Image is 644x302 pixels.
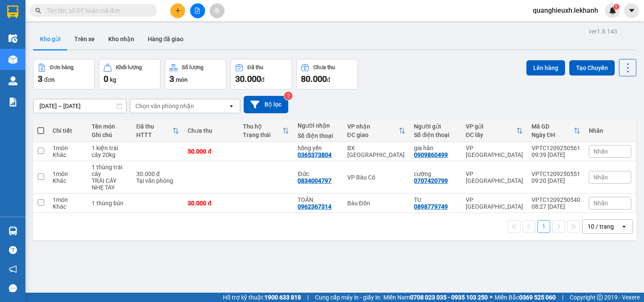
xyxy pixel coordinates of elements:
div: 09:20 [DATE] [532,177,580,184]
div: Tên món [92,123,128,130]
span: 80.000 [301,74,327,84]
div: 0909860499 [414,151,448,158]
th: Toggle SortBy [461,120,527,142]
span: 30.000 [235,74,261,84]
button: aim [210,3,225,18]
div: Khác [53,177,83,184]
span: quanghieuxh.lekhanh [526,5,605,16]
div: VP [GEOGRAPHIC_DATA] [466,196,523,210]
div: 1 món [53,196,83,203]
img: warehouse-icon [8,55,17,64]
div: hồng yến [298,145,338,151]
button: Khối lượng0kg [99,59,160,89]
img: icon-new-feature [609,7,616,14]
div: Chọn văn phòng nhận [135,102,194,110]
div: TU [414,196,457,203]
th: Toggle SortBy [343,120,410,142]
div: Người gửi [414,123,457,130]
img: logo-vxr [7,6,18,18]
th: Toggle SortBy [239,120,294,142]
div: 30.000 đ [136,171,179,177]
div: TRÁI CÂY NHẸ TAY [92,177,128,191]
span: Nhãn [593,174,608,181]
div: 1 món [53,171,83,177]
div: VPTC1209250551 [532,171,580,177]
span: message [9,284,17,292]
sup: 1 [613,4,619,10]
button: caret-down [624,3,639,18]
div: Trạng thái [243,131,283,138]
div: 1 thùng trái cây [92,164,128,177]
div: 0365373804 [298,151,332,158]
div: Đức [298,171,338,177]
span: Cung cấp máy in - giấy in: [315,293,381,302]
div: Tại văn phòng [136,177,179,184]
input: Tìm tên, số ĐT hoặc mã đơn [47,6,147,15]
button: Lên hàng [526,60,565,75]
span: 1 [615,4,618,10]
div: Khác [53,151,83,158]
span: kg [110,76,116,83]
span: Hỗ trợ kỹ thuật: [223,293,301,302]
th: Toggle SortBy [527,120,585,142]
strong: 1900 633 818 [264,294,301,301]
img: solution-icon [8,98,17,106]
input: Select a date range. [34,99,126,113]
div: ver 1.8.143 [589,27,617,36]
div: 09:39 [DATE] [532,151,580,158]
span: món [176,76,188,83]
span: Miền Nam [383,293,488,302]
div: 1 món [53,145,83,151]
span: | [307,293,309,302]
button: 1 [537,220,550,233]
div: VP [GEOGRAPHIC_DATA] [466,171,523,184]
strong: 0708 023 035 - 0935 103 250 [410,294,488,301]
strong: 0369 525 060 [519,294,556,301]
div: Khác [53,203,83,210]
div: ĐC lấy [466,131,516,138]
div: 0707420799 [414,177,448,184]
div: VP gửi [466,123,516,130]
button: Chưa thu80.000đ [296,59,358,89]
div: gia hân [414,145,457,151]
div: 08:27 [DATE] [532,203,580,210]
div: 50.000 đ [188,148,234,155]
span: Miền Bắc [495,293,556,302]
div: VP Bàu Cỏ [347,174,406,181]
div: 1 kiện trái cây 20kg [92,145,128,158]
span: đ [327,76,330,83]
span: 3 [169,74,174,84]
span: aim [214,8,220,14]
span: 0 [104,74,108,84]
div: cường [414,171,457,177]
div: 0962367314 [298,203,332,210]
div: Ngày ĐH [532,131,574,138]
button: Đơn hàng3đơn [33,59,95,89]
div: BX [GEOGRAPHIC_DATA] [347,145,406,158]
button: Trên xe [67,29,101,49]
button: Tạo Chuyến [569,60,615,75]
div: VPTC1209250540 [532,196,580,203]
span: Nhãn [593,148,608,155]
div: HTTT [136,131,172,138]
div: Chưa thu [188,127,234,134]
button: Kho gửi [33,29,67,49]
span: file-add [194,8,200,14]
div: Nhãn [589,127,631,134]
div: Mã GD [532,123,574,130]
div: ĐC giao [347,131,399,138]
svg: open [228,103,235,109]
img: warehouse-icon [8,226,17,235]
div: Chi tiết [53,127,83,134]
button: Hàng đã giao [141,29,190,49]
div: Đã thu [136,123,172,130]
div: Số lượng [182,64,203,70]
div: Bàu Đồn [347,200,406,207]
button: Kho nhận [101,29,141,49]
span: question-circle [9,246,17,254]
span: caret-down [628,7,636,14]
div: Đã thu [247,64,263,70]
sup: 2 [284,92,292,100]
span: Nhãn [593,200,608,207]
img: warehouse-icon [8,34,17,43]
